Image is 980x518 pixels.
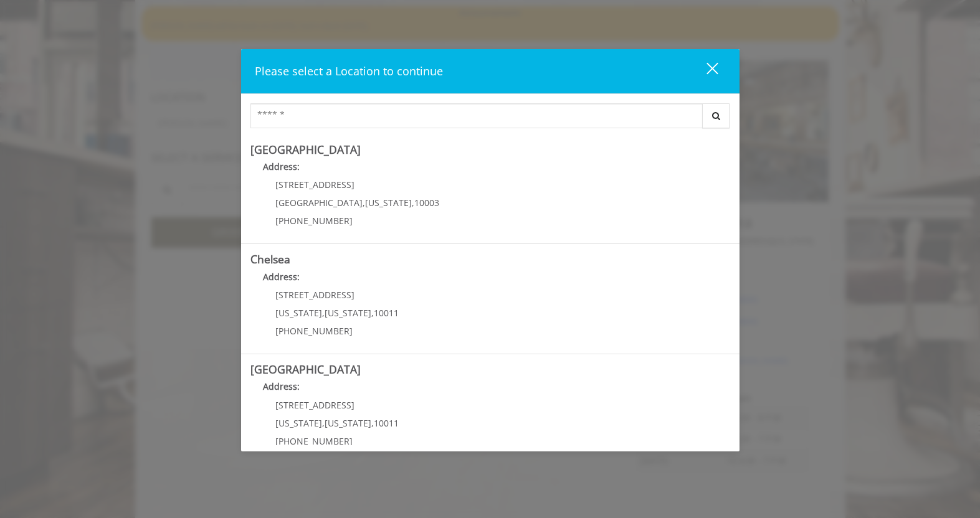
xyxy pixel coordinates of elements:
[275,197,363,209] span: [GEOGRAPHIC_DATA]
[275,417,322,429] span: [US_STATE]
[255,64,443,78] span: Please select a Location to continue
[683,59,726,84] button: close dialog
[365,197,412,209] span: [US_STATE]
[322,417,325,429] span: ,
[275,307,322,319] span: [US_STATE]
[275,289,354,301] span: [STREET_ADDRESS]
[250,103,730,134] div: Center Select
[412,197,414,209] span: ,
[275,179,354,191] span: [STREET_ADDRESS]
[322,307,325,319] span: ,
[275,325,353,337] span: [PHONE_NUMBER]
[263,161,300,172] b: Address:
[374,417,399,429] span: 10011
[371,307,374,319] span: ,
[325,417,371,429] span: [US_STATE]
[250,252,290,266] b: Chelsea
[414,197,439,209] span: 10003
[263,380,300,392] b: Address:
[692,62,717,80] div: close dialog
[275,435,353,447] span: [PHONE_NUMBER]
[325,307,371,319] span: [US_STATE]
[250,362,361,377] b: [GEOGRAPHIC_DATA]
[371,417,374,429] span: ,
[374,307,399,319] span: 10011
[363,197,365,209] span: ,
[275,215,353,227] span: [PHONE_NUMBER]
[709,111,723,120] i: Search button
[275,399,354,411] span: [STREET_ADDRESS]
[250,103,703,128] input: Search Center
[263,271,300,283] b: Address:
[250,142,361,157] b: [GEOGRAPHIC_DATA]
